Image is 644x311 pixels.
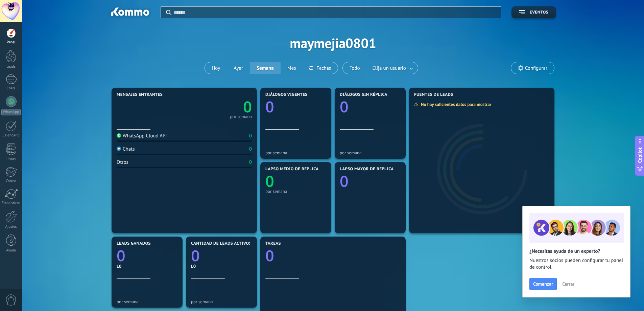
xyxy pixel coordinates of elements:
div: Listas [1,157,21,161]
div: por semana [265,189,326,194]
text: 0 [117,245,125,266]
div: Chats [117,146,135,152]
button: Fechas [303,62,337,74]
div: Chats [1,86,21,91]
div: por semana [230,115,252,118]
button: Hoy [205,62,227,74]
div: por semana [191,299,252,304]
span: Configurar [525,65,547,71]
div: Otros [117,159,128,165]
span: Eventos [530,10,548,15]
img: Chats [117,147,121,151]
span: Lapso mayor de réplica [340,167,393,172]
img: WhatsApp Cloud API [117,133,121,138]
button: Cerrar [559,279,577,289]
button: Eventos [511,6,556,18]
span: Mensajes entrantes [117,92,163,97]
h2: ¿Necesitas ayuda de un experto? [529,248,623,254]
div: WhatsApp [1,109,21,115]
span: Fuentes de leads [414,92,453,97]
div: Estadísticas [1,201,21,205]
div: por semana [340,150,401,155]
span: Leads ganados [117,241,151,246]
text: 0 [243,96,252,117]
span: Copilot [637,147,643,163]
button: Ayer [227,62,250,74]
button: Elija un usuario [367,62,418,74]
div: Leads [1,65,21,69]
a: 0 [117,245,177,266]
div: 0 [249,159,252,165]
text: 0 [265,96,274,117]
div: L0 [117,263,177,269]
text: 0 [265,245,274,266]
div: No hay suficientes datos para mostrar [414,102,496,107]
span: Cerrar [562,282,574,286]
text: 0 [265,171,274,192]
text: 0 [340,171,349,192]
div: por semana [265,150,326,155]
a: 0 [191,245,252,266]
span: Lapso medio de réplica [265,167,319,172]
div: Ayuda [1,248,21,253]
span: Tareas [265,241,281,246]
div: 0 [249,133,252,139]
div: Panel [1,40,21,45]
div: Correo [1,179,21,183]
span: Diálogos sin réplica [340,92,387,97]
span: Cantidad de leads activos [191,241,252,246]
button: Todo [343,62,367,74]
a: 0 [184,96,252,117]
div: Ajustes [1,225,21,229]
span: Comenzar [533,282,553,286]
span: Elija un usuario [371,64,407,73]
text: 0 [191,245,200,266]
button: Comenzar [529,278,557,290]
button: Mes [281,62,303,74]
a: 0 [265,245,401,266]
span: Diálogos vigentes [265,92,308,97]
button: Semana [250,62,281,74]
div: WhatsApp Cloud API [117,133,167,139]
div: L0 [191,263,252,269]
div: 0 [249,146,252,152]
div: por semana [117,299,177,304]
span: Nuestros socios pueden configurar tu panel de control. [529,257,623,271]
text: 0 [340,96,349,117]
div: Calendario [1,133,21,138]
